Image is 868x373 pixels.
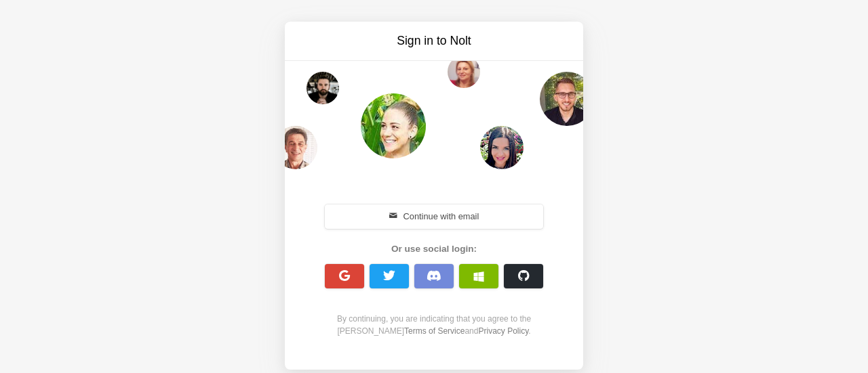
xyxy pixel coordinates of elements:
a: Terms of Service [404,326,465,336]
div: By continuing, you are indicating that you agree to the [PERSON_NAME] and . [317,313,551,337]
button: Continue with email [325,204,543,229]
a: Privacy Policy [478,326,528,336]
div: Or use social login: [317,242,551,256]
h3: Sign in to Nolt [320,32,548,49]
